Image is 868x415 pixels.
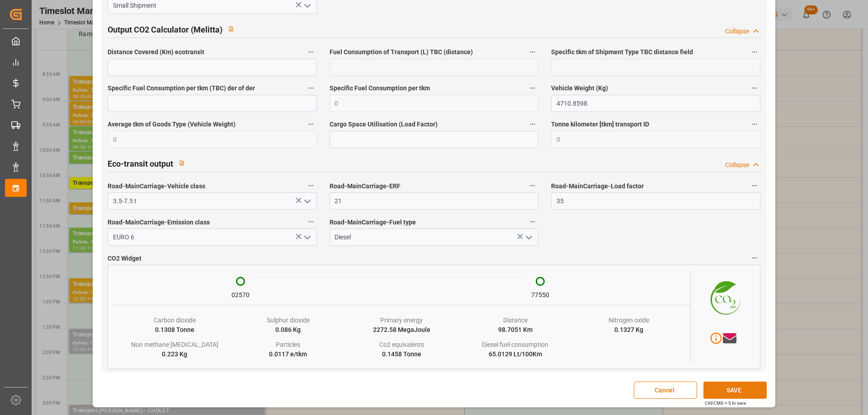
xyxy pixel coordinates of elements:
[749,46,760,58] button: Specific tkm of Shipment Type TBC distance field
[551,84,608,93] span: Vehicle Weight (Kg)
[527,216,538,228] button: Road-MainCarriage-Fuel type
[267,316,310,325] div: Sulphur dioxide
[162,350,187,359] div: 0.223 Kg
[551,47,693,57] span: Specific tkm of Shipment Type TBC distance field
[108,228,316,246] input: Type to search/select
[330,47,473,57] span: Fuel Consumption of Transport (L) TBC (distance)
[108,218,210,227] span: Road-MainCarriage-Emission class
[108,47,204,57] span: Distance Covered (Km) ecotransit
[527,46,538,58] button: Fuel Consumption of Transport (L) TBC (distance)
[382,350,421,359] div: 0.1458 Tonne
[108,120,236,129] span: Average tkm of Goods Type (Vehicle Weight)
[498,325,533,335] div: 98.7051 Km
[749,180,760,191] button: Road-MainCarriage-Load factor
[231,290,250,300] div: 02570
[108,254,142,263] span: CO2 Widget
[551,182,644,191] span: Road-MainCarriage-Load factor
[482,340,548,350] div: Diesel fuel consumption
[749,82,760,94] button: Vehicle Weight (Kg)
[108,192,316,210] input: Type to search/select
[173,154,190,172] button: View description
[725,27,749,36] div: Collapse
[691,271,755,322] img: CO2
[634,382,697,399] button: Cancel
[305,216,317,228] button: Road-MainCarriage-Emission class
[749,252,760,264] button: CO2 Widget
[703,382,767,399] button: SAVE
[108,158,173,170] h2: Eco-transit output
[300,194,313,208] button: open menu
[108,84,255,93] span: Specific Fuel Consumption per tkm (TBC) der of der
[269,350,307,359] div: 0.0117 e/tkm
[522,230,535,244] button: open menu
[614,325,643,335] div: 0.1327 Kg
[108,23,222,36] h2: Output CO2 Calculator (Melitta)
[373,325,430,335] div: 2272.58 MegaJoule
[330,120,438,129] span: Cargo Space Utilisation (Load Factor)
[551,120,649,129] span: Tonne kilometer [tkm] transport ID
[527,118,538,130] button: Cargo Space Utilisation (Load Factor)
[749,118,760,130] button: Tonne kilometer [tkm] transport ID
[305,82,317,94] button: Specific Fuel Consumption per tkm (TBC) der of der
[330,218,416,227] span: Road-MainCarriage-Fuel type
[305,180,317,191] button: Road-MainCarriage-Vehicle class
[131,340,218,350] div: Non methane [MEDICAL_DATA]
[154,316,196,325] div: Carbon dioxide
[531,290,549,300] div: 77550
[489,350,542,359] div: 65.0129 Lt/100Km
[379,340,424,350] div: Co2 equivalents
[330,182,401,191] span: Road-MainCarriage-ERF
[705,400,746,406] div: Ctrl/CMD + S to save
[305,46,317,58] button: Distance Covered (Km) ecotransit
[300,230,313,244] button: open menu
[155,325,194,335] div: 0.1308 Tonne
[305,118,317,130] button: Average tkm of Goods Type (Vehicle Weight)
[330,84,430,93] span: Specific Fuel Consumption per tkm
[330,228,538,246] input: Type to search/select
[276,340,300,350] div: Particles
[222,20,240,37] button: View description
[108,182,205,191] span: Road-MainCarriage-Vehicle class
[380,316,423,325] div: Primary energy
[725,160,749,170] div: Collapse
[275,325,301,335] div: 0.086 Kg
[503,316,528,325] div: Distance
[527,82,538,94] button: Specific Fuel Consumption per tkm
[527,180,538,191] button: Road-MainCarriage-ERF
[609,316,649,325] div: Nitrogen oxide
